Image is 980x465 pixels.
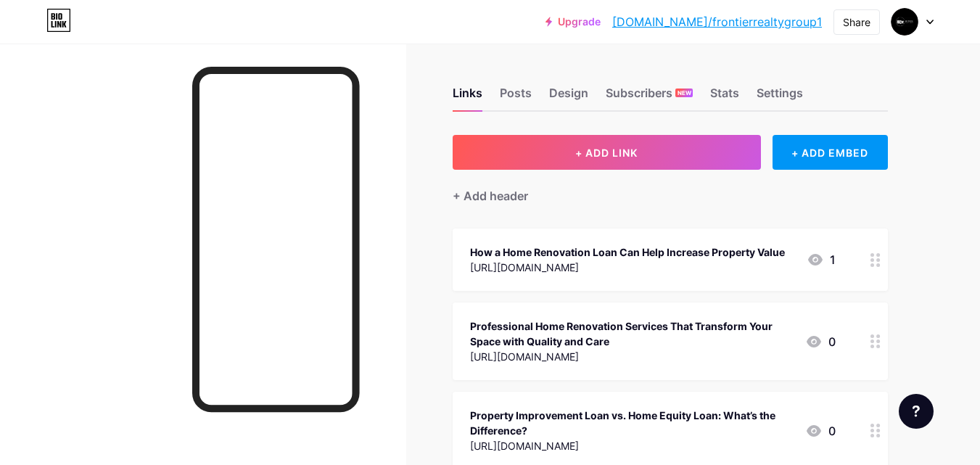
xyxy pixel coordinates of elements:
[470,244,785,260] div: How a Home Renovation Loan Can Help Increase Property Value
[500,84,532,110] div: Posts
[545,16,601,28] a: Upgrade
[891,8,918,36] img: frontierrealtygroup1
[453,84,482,110] div: Links
[710,84,739,110] div: Stats
[678,89,691,97] span: NEW
[470,438,794,453] div: [URL][DOMAIN_NAME]
[805,333,836,350] div: 0
[612,13,822,30] a: [DOMAIN_NAME]/frontierrealtygroup1
[470,318,794,349] div: Professional Home Renovation Services That Transform Your Space with Quality and Care
[757,84,803,110] div: Settings
[773,135,888,170] div: + ADD EMBED
[606,84,693,110] div: Subscribers
[807,251,836,268] div: 1
[575,147,638,159] span: + ADD LINK
[549,84,588,110] div: Design
[805,422,836,440] div: 0
[470,260,785,275] div: [URL][DOMAIN_NAME]
[470,408,794,438] div: Property Improvement Loan vs. Home Equity Loan: What’s the Difference?
[453,187,528,205] div: + Add header
[470,349,794,364] div: [URL][DOMAIN_NAME]
[843,15,870,30] div: Share
[453,135,761,170] button: + ADD LINK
